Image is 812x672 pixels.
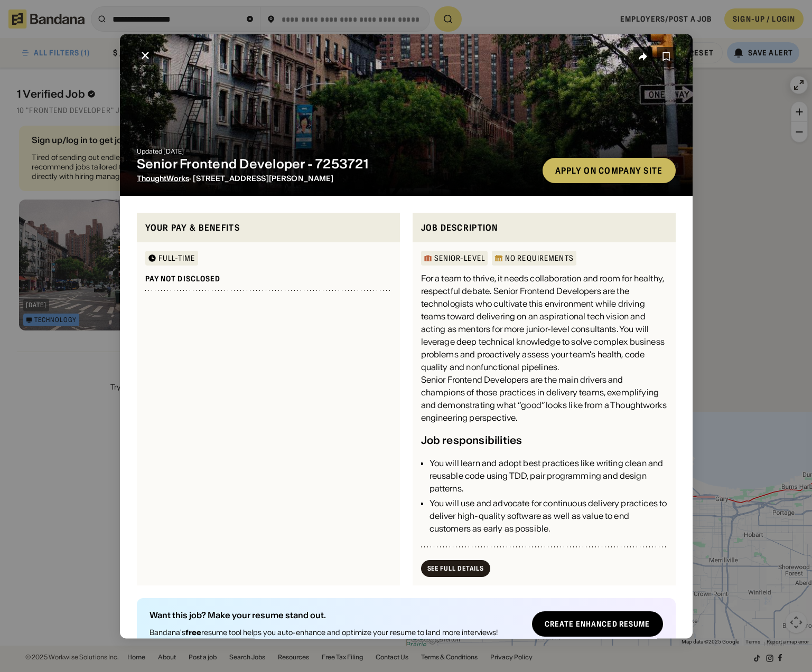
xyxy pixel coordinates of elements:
b: free [185,627,201,637]
div: Job Description [421,221,667,234]
div: Create Enhanced Resume [545,620,650,627]
div: · [STREET_ADDRESS][PERSON_NAME] [137,174,534,183]
div: Want this job? Make your resume stand out. [150,610,524,619]
div: For a team to thrive, it needs collaboration and room for healthy, respectful debate. Senior Fron... [421,272,667,373]
div: You will learn and adopt best practices like writing clean and reusable code using TDD, pair prog... [430,457,667,495]
div: You will use and advocate for continuous delivery practices to deliver high-quality software as w... [430,497,667,535]
div: Full-time [158,254,195,262]
div: Pay not disclosed [145,274,221,283]
div: Your pay & benefits [145,221,391,234]
div: See Full Details [427,565,484,571]
div: Bandana's resume tool helps you auto-enhance and optimize your resume to land more interviews! [150,627,524,637]
div: Senior Frontend Developers are the main drivers and champions of those practices in delivery team... [421,373,667,424]
span: ThoughtWorks [137,173,190,183]
div: Senior Frontend Developer - 7253721 [137,156,534,172]
div: Apply on company site [555,166,663,174]
div: Senior-Level [434,254,485,262]
div: No Requirements [505,254,574,262]
div: Updated [DATE] [137,148,534,154]
div: Job responsibilities [421,432,522,448]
